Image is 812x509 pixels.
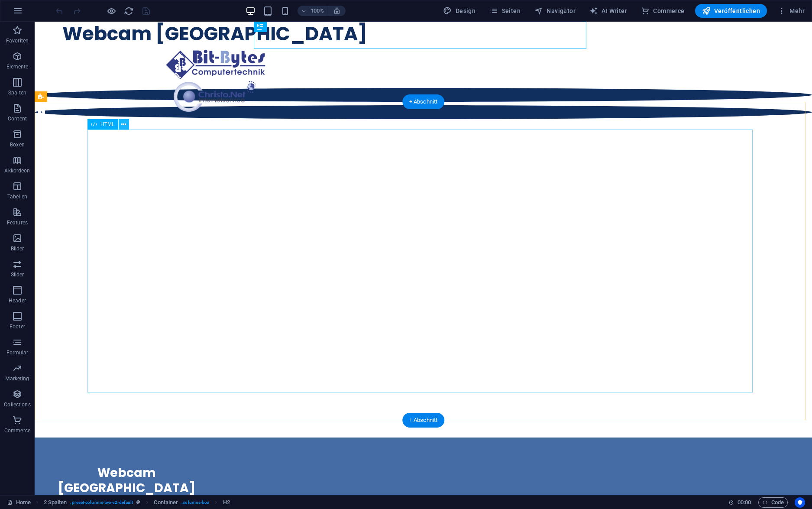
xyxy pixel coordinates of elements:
p: Commerce [4,427,30,434]
button: Commerce [637,4,688,18]
button: Seiten [486,4,524,18]
button: Klicke hier, um den Vorschau-Modus zu verlassen [106,6,116,16]
button: reload [123,6,134,16]
span: Klick zum Auswählen. Doppelklick zum Bearbeiten [223,497,230,508]
span: AI Writer [589,6,627,15]
span: Commerce [641,6,685,15]
span: Klick zum Auswählen. Doppelklick zum Bearbeiten [44,497,67,508]
div: + Abschnitt [402,413,445,428]
span: Klick zum Auswählen. Doppelklick zum Bearbeiten [154,497,178,508]
span: Navigator [534,6,576,15]
span: . columns-box [181,497,209,508]
div: + Abschnitt [402,94,445,109]
span: HTML [100,122,115,127]
div: Design (Strg+Alt+Y) [440,4,479,18]
p: Formular [6,349,29,356]
a: Klick, um Auswahl aufzuheben. Doppelklick öffnet Seitenverwaltung [7,497,31,508]
p: Content [8,115,27,122]
h6: Session-Zeit [728,497,751,508]
span: Code [762,497,784,508]
p: Footer [10,323,25,330]
span: : [744,499,745,506]
button: Mehr [774,4,808,18]
nav: breadcrumb [44,497,230,508]
p: Header [9,297,26,304]
span: 00 00 [738,497,751,508]
p: Marketing [5,375,29,382]
span: Mehr [777,6,805,15]
p: Bilder [11,245,24,252]
i: Dieses Element ist ein anpassbares Preset [136,500,140,505]
span: Design [443,6,476,15]
p: Elemente [6,63,29,70]
p: Tabellen [7,193,27,200]
span: . preset-columns-two-v2-default [70,497,133,508]
button: Usercentrics [795,497,805,508]
h6: 100% [311,6,324,16]
button: Design [440,4,479,18]
span: Veröffentlichen [702,6,760,15]
button: Navigator [531,4,579,18]
i: Seite neu laden [124,6,134,16]
button: 100% [298,6,328,16]
p: Favoriten [6,37,29,44]
button: Veröffentlichen [695,4,767,18]
button: AI Writer [586,4,631,18]
button: Code [758,497,788,508]
p: Boxen [10,141,25,148]
span: Seiten [489,6,521,15]
p: Spalten [8,89,26,96]
p: Akkordeon [4,167,30,174]
p: Slider [11,271,24,278]
i: Bei Größenänderung Zoomstufe automatisch an das gewählte Gerät anpassen. [333,7,341,15]
p: Collections [4,401,30,408]
p: Features [7,219,28,226]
